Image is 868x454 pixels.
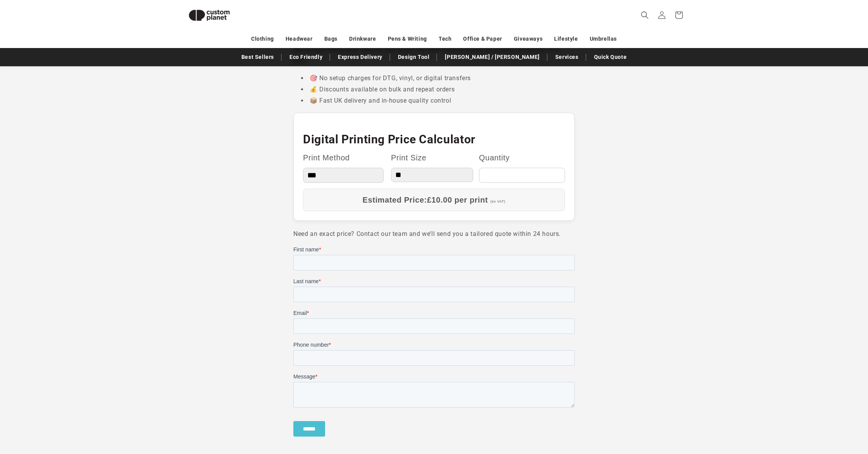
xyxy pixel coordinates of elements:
span: (ex VAT) [491,199,506,203]
iframe: Chat Widget [829,417,868,454]
div: Estimated Price: [303,189,565,211]
a: Office & Paper [463,32,502,46]
a: Services [551,50,582,64]
a: Headwear [286,32,313,46]
li: 💰 Discounts available on bulk and repeat orders [301,84,575,95]
summary: Search [636,7,653,24]
a: Drinkware [349,32,376,46]
p: Need an exact price? Contact our team and we’ll send you a tailored quote within 24 hours. [293,229,575,240]
a: Clothing [251,32,274,46]
a: [PERSON_NAME] / [PERSON_NAME] [441,50,543,64]
a: Express Delivery [334,50,386,64]
li: 🎯 No setup charges for DTG, vinyl, or digital transfers [301,73,575,84]
a: Lifestyle [554,32,578,46]
a: Best Sellers [238,50,278,64]
a: Eco Friendly [286,50,326,64]
a: Bags [324,32,338,46]
li: 📦 Fast UK delivery and in-house quality control [301,95,575,107]
a: Pens & Writing [388,32,427,46]
a: Quick Quote [590,50,631,64]
a: Tech [439,32,451,46]
a: Umbrellas [590,32,617,46]
label: Print Size [391,151,473,165]
h2: Digital Printing Price Calculator [303,132,565,147]
img: Custom Planet [182,3,236,28]
span: £10.00 per print [427,196,488,204]
a: Design Tool [394,50,434,64]
a: Giveaways [514,32,542,46]
iframe: Form 0 [293,246,575,450]
label: Quantity [479,151,565,165]
label: Print Method [303,151,385,165]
